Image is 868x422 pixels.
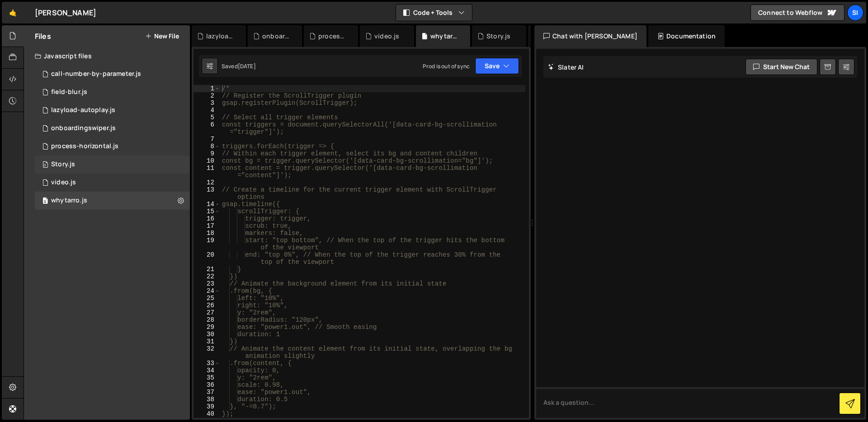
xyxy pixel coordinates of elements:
div: 16 [193,215,220,222]
div: 10 [193,157,220,164]
div: 2 [193,92,220,99]
div: 30 [193,331,220,338]
div: 31 [193,338,220,345]
div: 21 [193,266,220,273]
div: 25 [193,295,220,302]
div: 32 [193,345,220,360]
div: 40 [193,410,220,417]
div: 12473/40657.js [35,83,190,101]
div: 12473/31387.js [35,155,190,173]
button: New File [145,33,179,40]
div: Documentation [648,25,725,47]
div: onboardingswiper.js [51,124,116,132]
div: 11 [193,164,220,179]
div: 36 [193,381,220,389]
div: 12 [193,179,220,186]
a: 🤙 [2,2,24,23]
div: field-blur.js [51,88,87,96]
div: 19 [193,237,220,251]
span: 0 [42,198,48,205]
div: 1 [193,85,220,92]
div: 12473/34694.js [35,65,190,83]
div: 29 [193,324,220,331]
div: Story.js [51,160,75,169]
a: SI [847,5,863,21]
div: 37 [193,389,220,396]
div: [PERSON_NAME] [35,7,96,18]
div: 18 [193,230,220,237]
div: 15 [193,208,220,215]
div: 9 [193,150,220,157]
div: Javascript files [24,47,190,65]
div: 7 [193,136,220,143]
div: 12473/36600.js [35,192,190,210]
div: 26 [193,302,220,309]
div: Story.js [486,32,510,41]
div: 27 [193,309,220,316]
div: 12473/30236.js [35,101,190,119]
div: Saved [222,62,256,70]
div: 6 [193,121,220,136]
div: video.js [374,32,399,41]
div: 23 [193,280,220,287]
h2: Files [35,31,51,41]
h2: Slater AI [548,63,584,71]
button: Save [475,58,519,74]
div: 14 [193,201,220,208]
div: lazyload-autoplay.js [51,106,115,114]
div: process-horizontal.js [318,32,347,41]
div: video.js [51,178,76,187]
a: Connect to Webflow [750,5,844,21]
div: 33 [193,360,220,367]
div: 5 [193,114,220,121]
div: 28 [193,316,220,324]
div: 22 [193,273,220,280]
div: 12473/42006.js [35,119,190,137]
div: 35 [193,374,220,381]
span: 0 [42,162,48,169]
div: lazyload-autoplay.js [206,32,235,41]
div: Chat with [PERSON_NAME] [534,25,646,47]
div: 39 [193,403,220,410]
button: Start new chat [745,59,817,75]
div: whytarro.js [51,197,87,205]
div: 24 [193,287,220,295]
div: 12473/47229.js [35,137,190,155]
div: 3 [193,99,220,107]
div: 8 [193,143,220,150]
div: [DATE] [238,62,256,70]
div: 17 [193,222,220,230]
div: 13 [193,186,220,201]
div: 12473/45249.js [35,173,190,192]
div: call-number-by-parameter.js [51,70,141,78]
div: whytarro.js [430,32,459,41]
div: 38 [193,396,220,403]
button: Code + Tools [396,5,472,21]
div: 20 [193,251,220,266]
div: Prod is out of sync [423,62,470,70]
div: 34 [193,367,220,374]
div: process-horizontal.js [51,142,118,150]
div: onboardingswiper.js [262,32,291,41]
div: 4 [193,107,220,114]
